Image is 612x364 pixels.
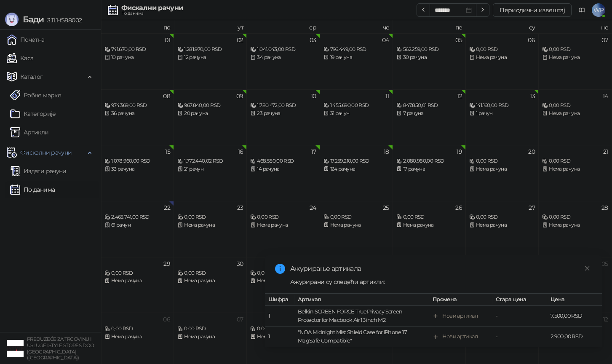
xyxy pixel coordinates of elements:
div: 36 рачуна [104,110,170,118]
div: Нема рачуна [396,221,462,229]
td: 2025-09-10 [247,89,320,145]
div: 31 рачун [323,110,389,118]
div: 02 [237,37,243,43]
div: 07 [237,316,243,322]
div: 15 [165,149,170,155]
div: Нема рачуна [250,333,316,341]
div: 20 рачуна [177,110,243,118]
div: Нема рачуна [177,221,243,229]
td: 7.500,00 RSD [547,306,602,327]
div: 1 рачун [469,110,535,118]
td: 2025-09-28 [539,201,612,257]
div: 1.078.960,00 RSD [104,157,170,165]
div: 562.259,00 RSD [396,45,462,54]
div: 61 рачун [104,221,170,229]
div: 12 рачуна [177,54,243,62]
div: 20 [528,149,535,155]
div: 13 [530,93,535,99]
div: 06 [163,316,170,322]
div: 0,00 RSD [542,102,608,110]
a: Робне марке [10,87,61,104]
div: Нема рачуна [323,221,389,229]
div: 10 рачуна [104,54,170,62]
td: 2025-09-15 [101,145,174,201]
th: су [466,20,539,33]
div: 04 [382,37,389,43]
div: 24 [310,205,316,211]
div: Нема рачуна [104,277,170,285]
div: Нема рачуна [177,277,243,285]
div: 10 [311,93,316,99]
div: По данима [121,11,183,16]
div: 12 [457,93,462,99]
div: 17.259.210,00 RSD [323,157,389,165]
div: 0,00 RSD [250,269,316,277]
div: 30 рачуна [396,54,462,62]
td: 2025-09-01 [101,33,174,89]
td: 2025-09-08 [101,89,174,145]
a: Категорије [10,105,56,122]
td: 2025-09-18 [320,145,393,201]
div: 22 [164,205,170,211]
div: 05 [601,261,608,267]
div: 21 рачун [177,165,243,173]
td: 2025-09-14 [539,89,612,145]
div: 17 [311,149,316,155]
td: - [492,327,547,348]
td: 2025-09-03 [247,33,320,89]
div: 01 [165,37,170,43]
span: Бади [23,14,44,24]
a: По данима [10,181,55,198]
span: Каталог [20,68,43,85]
div: Нема рачуна [469,165,535,173]
div: 14 рачуна [250,165,316,173]
div: Нема рачуна [250,277,316,285]
div: 0,00 RSD [469,45,535,54]
div: Нема рачуна [469,221,535,229]
td: 2025-09-23 [174,201,247,257]
div: 0,00 RSD [104,325,170,333]
div: 0,00 RSD [469,157,535,165]
a: Издати рачуни [10,163,67,179]
td: "NOA Midnight Mist Shield Case for iPhone 17 MagSafe Compatible" [294,327,429,348]
div: Нема рачуна [250,221,316,229]
div: Нема рачуна [104,333,170,341]
div: 7 рачуна [396,110,462,118]
button: Периодични извештај [493,3,572,17]
div: 18 [384,149,389,155]
div: 14 [603,93,608,99]
th: ср [247,20,320,33]
div: 0,00 RSD [542,213,608,221]
div: 23 [237,205,243,211]
div: 1.772.440,02 RSD [177,157,243,165]
div: 847.850,01 RSD [396,102,462,110]
div: 05 [455,37,462,43]
div: 28 [601,205,608,211]
div: 29 [163,261,170,267]
div: 0,00 RSD [469,213,535,221]
th: Шифра [265,294,294,306]
th: ут [174,20,247,33]
span: WP [592,3,605,17]
td: 2025-09-11 [320,89,393,145]
img: 64x64-companyLogo-77b92cf4-9946-4f36-9751-bf7bb5fd2c7d.png [7,340,24,357]
th: пе [393,20,466,33]
div: 0,00 RSD [396,213,462,221]
div: 25 [383,205,389,211]
span: Фискални рачуни [20,144,72,161]
div: 1.041.043,00 RSD [250,45,316,54]
td: 2025-09-09 [174,89,247,145]
th: Промена [429,294,492,306]
div: 2.080.980,00 RSD [396,157,462,165]
a: Документација [575,3,588,17]
div: 06 [528,37,535,43]
div: 741.670,00 RSD [104,45,170,54]
td: 2025-09-12 [393,89,466,145]
div: 0,00 RSD [177,325,243,333]
div: 796.449,00 RSD [323,45,389,54]
td: 2025-09-30 [174,257,247,313]
small: PREDUZEĆE ZA TRGOVINU I USLUGE ISTYLE STORES DOO [GEOGRAPHIC_DATA] ([GEOGRAPHIC_DATA]) [27,336,94,361]
td: 2025-09-20 [466,145,539,201]
div: 19 [457,149,462,155]
div: 09 [236,93,243,99]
